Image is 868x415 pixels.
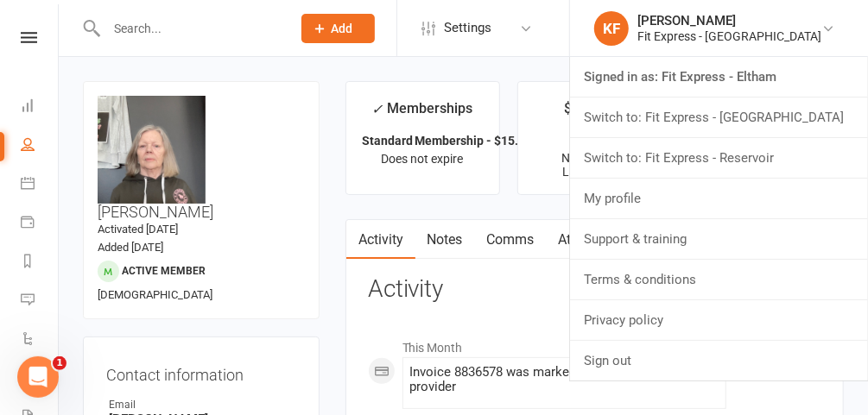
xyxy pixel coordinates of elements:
[570,260,868,299] a: Terms & conditions
[570,138,868,178] a: Switch to: Fit Express - Reservoir
[98,223,178,236] time: Activated [DATE]
[109,397,296,413] div: Email
[570,341,868,380] a: Sign out
[594,11,629,46] div: KF
[368,276,821,303] h3: Activity
[101,16,279,41] input: Search...
[368,330,821,357] li: This Month
[53,356,67,370] span: 1
[382,152,464,166] span: Does not expire
[21,166,60,204] a: Calendar
[21,204,60,243] a: Payments
[570,219,868,259] a: Support & training
[98,241,163,254] time: Added [DATE]
[570,57,868,97] a: Signed in as: Fit Express - Eltham
[570,179,868,218] a: My profile
[17,356,59,398] iframe: Intercom live chat
[332,22,353,35] span: Add
[372,97,473,129] div: Memberships
[106,360,296,384] h3: Contact information
[346,220,415,260] a: Activity
[415,220,475,260] a: Notes
[444,9,491,47] span: Settings
[98,96,206,204] img: image1752108430.png
[410,365,719,394] div: Invoice 8836578 was marked as paid by the payment provider
[564,97,625,129] div: $ Balance
[534,129,656,147] div: $0.00
[21,127,60,166] a: People
[98,96,305,221] h3: [PERSON_NAME]
[570,97,868,137] a: Switch to: Fit Express - [GEOGRAPHIC_DATA]
[372,101,383,117] i: ✓
[637,28,821,44] div: Fit Express - [GEOGRAPHIC_DATA]
[362,134,555,148] strong: Standard Membership - $15.95 p/w
[301,14,375,43] button: Add
[570,300,868,340] a: Privacy policy
[21,243,60,282] a: Reports
[21,88,60,127] a: Dashboard
[98,288,212,301] span: [DEMOGRAPHIC_DATA]
[475,220,547,260] a: Comms
[637,13,821,28] div: [PERSON_NAME]
[534,151,656,179] p: Next: [DATE] Last: [DATE]
[122,265,206,277] span: Active member
[547,220,640,260] a: Attendance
